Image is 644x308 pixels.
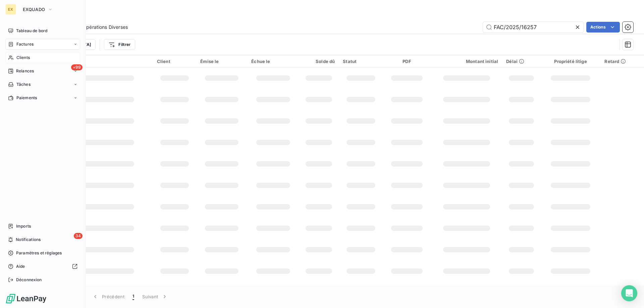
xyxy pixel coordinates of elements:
[303,59,335,64] div: Solde dû
[16,250,62,256] span: Paramètres et réglages
[88,290,128,304] button: Précédent
[157,59,192,64] div: Client
[251,59,294,64] div: Échue le
[621,285,637,301] div: Open Intercom Messenger
[5,4,16,15] div: EX
[16,263,25,269] span: Aide
[604,59,640,64] div: Retard
[16,41,34,47] span: Factures
[200,59,243,64] div: Émise le
[16,277,42,283] span: Déconnexion
[343,59,379,64] div: Statut
[387,59,427,64] div: PDF
[16,55,30,61] span: Clients
[83,24,128,30] span: Opérations Diverses
[16,223,31,229] span: Imports
[5,293,47,304] img: Logo LeanPay
[506,59,537,64] div: Délai
[16,95,37,101] span: Paiements
[16,237,41,243] span: Notifications
[71,64,83,70] span: +99
[5,261,80,272] a: Aide
[586,22,620,33] button: Actions
[104,39,135,50] button: Filtrer
[23,7,45,12] span: EXQUADO
[74,233,83,239] span: 34
[16,28,47,34] span: Tableau de bord
[435,59,498,64] div: Montant initial
[132,293,134,300] span: 1
[138,290,172,304] button: Suivant
[483,22,584,33] input: Rechercher
[16,81,31,87] span: Tâches
[545,59,597,64] div: Propriété litige
[128,290,138,304] button: 1
[16,68,34,74] span: Relances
